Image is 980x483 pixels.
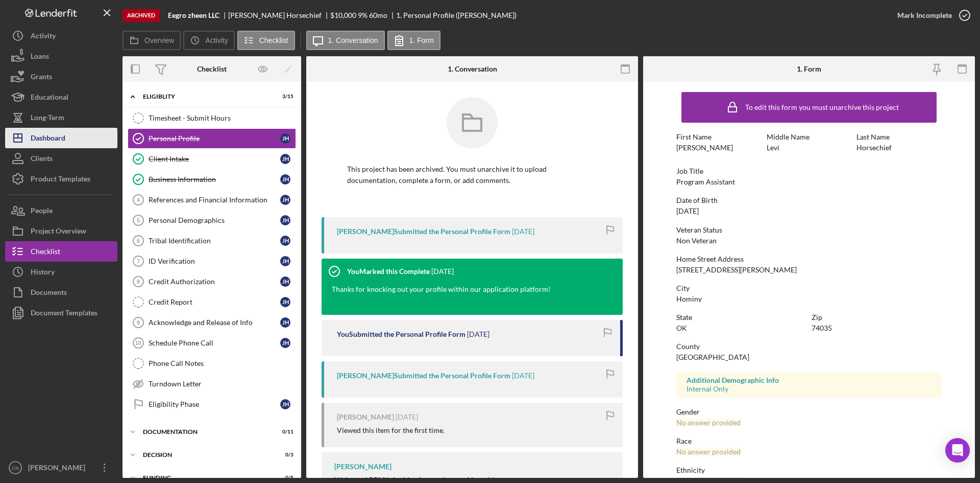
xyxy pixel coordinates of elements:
div: Mark Incomplete [897,5,952,26]
p: This project has been archived. You must unarchive it to upload documentation, complete a form, o... [347,164,597,187]
button: Project Overview [5,221,117,241]
div: Project Overview [31,221,86,244]
a: Clients [5,148,117,169]
div: [DATE] [676,207,699,215]
label: Overview [144,36,174,44]
div: Viewed this item for the first time. [337,426,445,434]
div: 1. Personal Profile ([PERSON_NAME]) [396,11,517,19]
button: Document Templates [5,303,117,323]
div: J H [280,215,290,225]
div: Acknowledge and Release of Info [149,318,280,327]
div: History [31,262,55,285]
div: No answer provided [676,419,741,427]
div: State [676,313,806,321]
div: People [31,200,53,223]
div: $10,000 [330,11,356,19]
div: Ethnicity [676,466,942,474]
time: 2025-07-30 20:30 [467,330,489,338]
a: 9Acknowledge and Release of InfoJH [128,312,296,333]
button: Activity [5,26,117,46]
time: 2025-07-30 20:36 [512,227,534,236]
div: City [676,284,942,292]
div: Documents [31,282,67,305]
div: Phone Call Notes [149,359,296,367]
div: [PERSON_NAME] [26,457,92,480]
div: Thanks for knocking out your profile within our application platform! [332,284,551,294]
button: 1. Conversation [306,31,385,50]
a: Personal ProfileJH [128,128,296,149]
div: 0 / 5 [275,475,293,481]
a: People [5,200,117,221]
div: [PERSON_NAME] Submitted the Personal Profile Form [337,227,510,236]
button: Dashboard [5,128,117,148]
div: Veteran Status [676,226,942,234]
div: Last Name [856,133,942,141]
div: 9 % [358,11,367,19]
div: J H [280,195,290,205]
div: 0 / 3 [275,452,293,458]
time: 2025-07-30 20:12 [396,413,418,421]
div: Business Information [149,175,280,183]
button: CN[PERSON_NAME] [5,457,117,478]
div: J H [280,256,290,266]
div: [PERSON_NAME] Submitted the Personal Profile Form [337,372,510,380]
div: Personal Profile [149,134,280,143]
div: You Submitted the Personal Profile Form [337,330,465,338]
div: Open Intercom Messenger [945,438,970,463]
div: 60 mo [369,11,387,19]
div: Schedule Phone Call [149,339,280,347]
div: [PERSON_NAME] [676,144,733,152]
button: Long-Term [5,107,117,128]
div: References and Financial Information [149,196,280,204]
a: 4References and Financial InformationJH [128,190,296,210]
div: Middle Name [767,133,852,141]
label: Checklist [259,36,288,44]
a: 6Tribal IdentificationJH [128,231,296,251]
div: [STREET_ADDRESS][PERSON_NAME] [676,266,797,274]
div: Dashboard [31,128,65,151]
div: Turndown Letter [149,380,296,388]
div: 0 / 11 [275,429,293,435]
div: ID Verification [149,257,280,265]
div: Decision [143,452,268,458]
div: Program Assistant [676,178,735,186]
div: [GEOGRAPHIC_DATA] [676,353,749,361]
b: Eegro zheen LLC [168,11,219,19]
div: 74035 [812,324,832,332]
div: Funding [143,475,268,481]
div: Non Veteran [676,237,717,245]
tspan: 7 [137,258,140,264]
a: Eligibility PhaseJH [128,394,296,415]
a: 8Credit AuthorizationJH [128,271,296,292]
button: Product Templates [5,169,117,189]
button: Mark Incomplete [887,5,975,26]
div: J H [280,174,290,185]
div: J H [280,297,290,307]
tspan: 6 [137,238,140,244]
button: Activity [183,31,234,50]
tspan: 10 [135,340,141,346]
div: Long-Term [31,107,64,130]
div: Credit Authorization [149,278,280,286]
div: Checklist [31,241,60,264]
a: Educational [5,87,117,107]
a: Phone Call Notes [128,353,296,374]
div: Zip [812,313,942,321]
div: Checklist [197,65,227,73]
a: Turndown Letter [128,374,296,394]
div: Credit Report [149,298,280,306]
button: Checklist [237,31,295,50]
div: Horsechief [856,144,892,152]
div: Race [676,437,942,445]
a: Client IntakeJH [128,149,296,169]
button: History [5,262,117,282]
button: Checklist [5,241,117,262]
div: Additional Demographic Info [687,376,932,384]
div: County [676,342,942,351]
div: Date of Birth [676,196,942,204]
